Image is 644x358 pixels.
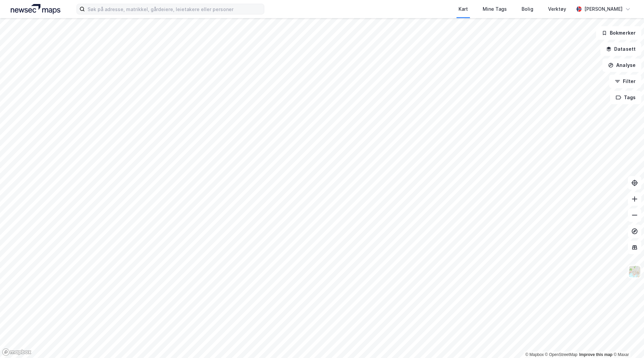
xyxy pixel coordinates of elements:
div: Bolig [522,5,533,13]
button: Analyse [602,58,641,72]
a: Mapbox homepage [2,348,32,356]
div: Mine Tags [483,5,507,13]
img: Z [628,265,641,278]
a: Improve this map [579,352,612,357]
img: logo.a4113a55bc3d86da70a041830d287a7e.svg [11,4,60,14]
a: Mapbox [525,352,544,357]
div: Kontrollprogram for chat [610,326,644,358]
a: OpenStreetMap [545,352,578,357]
button: Datasett [600,42,641,56]
div: Kart [459,5,468,13]
div: Verktøy [548,5,566,13]
iframe: Chat Widget [610,326,644,358]
button: Filter [609,75,641,88]
button: Tags [610,91,641,104]
div: [PERSON_NAME] [584,5,623,13]
input: Søk på adresse, matrikkel, gårdeiere, leietakere eller personer [85,4,264,14]
button: Bokmerker [596,26,641,40]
